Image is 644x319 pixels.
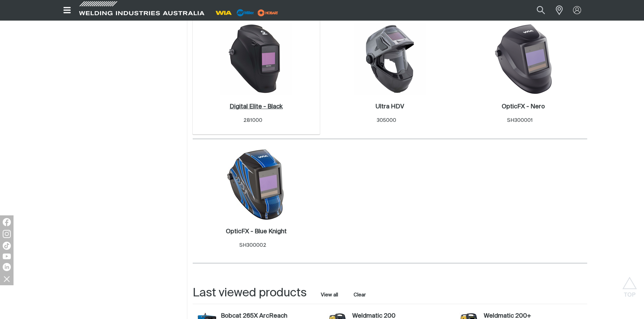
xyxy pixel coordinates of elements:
[529,3,552,18] button: Search products
[226,229,287,235] h2: OpticFX - Blue Knight
[230,104,283,110] h2: Digital Elite - Black
[230,103,283,111] a: Digital Elite - Black
[1,273,13,285] img: hide socials
[226,228,287,236] a: OpticFX - Blue Knight
[3,218,11,226] img: Facebook
[243,118,262,123] span: 281000
[220,23,292,95] img: Digital Elite - Black
[256,8,280,18] img: miller
[487,23,559,95] img: OpticFX - Nero
[321,292,338,298] a: View all last viewed products
[376,103,404,111] a: Ultra HDV
[3,242,11,250] img: TikTok
[256,10,280,15] a: miller
[239,243,266,248] span: SH300002
[220,148,292,220] img: OpticFX - Blue Knight
[354,23,426,95] img: Ultra HDV
[376,104,404,110] h2: Ultra HDV
[622,277,637,292] button: Scroll to top
[507,118,533,123] span: SH300001
[3,263,11,271] img: LinkedIn
[3,230,11,238] img: Instagram
[3,254,11,259] img: YouTube
[352,290,367,299] button: Clear all last viewed products
[502,103,545,111] a: OpticFX - Nero
[521,3,552,18] input: Product name or item number...
[193,286,307,301] h2: Last viewed products
[502,104,545,110] h2: OpticFX - Nero
[377,118,396,123] span: 305000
